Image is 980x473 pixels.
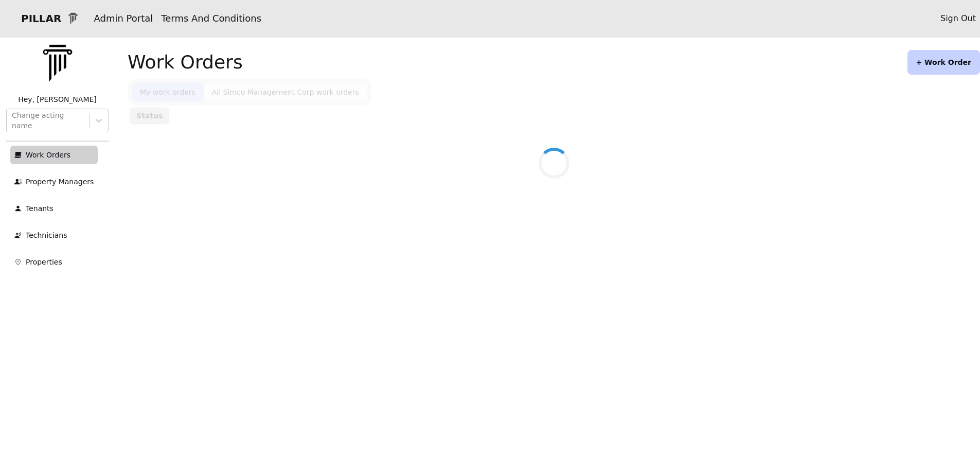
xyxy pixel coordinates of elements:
[26,150,70,160] p: Work Orders
[26,177,94,187] p: Property Managers
[907,50,980,75] button: + Work Order
[10,146,98,164] a: Work Orders
[10,253,98,271] a: Properties
[26,203,54,214] p: Tenants
[6,94,109,104] p: Hey, [PERSON_NAME]
[940,12,976,25] a: Sign Out
[12,110,84,131] div: Change acting name
[26,230,67,240] p: Technicians
[10,172,98,191] a: Property Managers
[26,257,62,267] p: Properties
[161,13,261,24] a: Terms And Conditions
[94,13,153,24] a: Admin Portal
[65,11,81,26] img: 1
[10,199,98,218] a: Tenants
[10,226,98,244] a: Technicians
[13,11,61,26] p: PILLAR
[4,6,90,31] a: PILLAR
[32,38,83,89] img: PILLAR
[128,52,243,73] h1: Work Orders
